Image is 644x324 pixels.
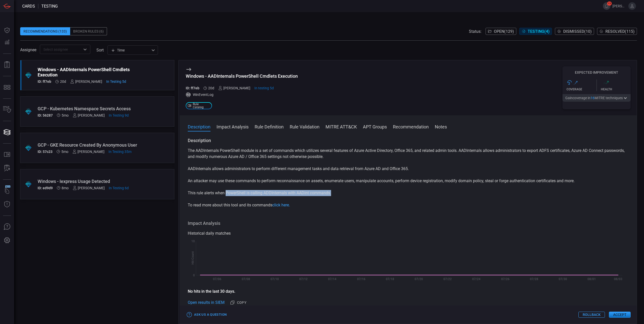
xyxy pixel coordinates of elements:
[501,277,509,281] text: 07/26
[82,46,89,53] button: Open
[386,277,394,281] text: 07/18
[96,48,104,52] label: sort
[601,88,631,91] div: Health
[299,277,308,281] text: 07/12
[1,59,13,71] button: Reports
[70,27,107,35] div: Broken Rules (6)
[38,179,138,184] div: Windows - Iexpress Usage Detected
[469,29,481,34] span: Status:
[188,123,210,129] button: Description
[1,126,13,138] button: Cards
[271,277,279,281] text: 07/10
[188,190,629,196] p: This rule alerts when PowerShell is calling ADDInternals with AADint commands.
[106,79,126,84] span: Aug 20, 2025 1:31 AM
[208,86,214,90] span: Aug 05, 2025 7:03 AM
[73,186,105,190] div: [PERSON_NAME]
[290,123,319,129] button: Rule Validation
[415,277,423,281] text: 07/20
[1,185,13,197] button: Wingman
[393,123,429,129] button: Recommendation
[188,202,629,208] p: To read more about this tool and its commands
[188,289,235,294] strong: No hits in the last 30 days.
[188,138,629,144] h3: Description
[519,28,552,35] button: Testing(4)
[38,67,138,77] div: Windows - AADInternals PowerShell Cmdlets Execution
[188,230,629,236] div: Historical daily matches
[607,2,612,6] span: 15
[562,70,631,74] h5: Expected Improvement
[20,47,36,52] span: Assignee
[62,186,69,190] span: Dec 31, 2024 4:55 AM
[20,27,70,35] div: Recommendations (133)
[328,277,336,281] text: 07/14
[357,277,365,281] text: 07/16
[193,103,210,109] span: Rule Catalog
[443,277,452,281] text: 07/22
[188,148,629,160] p: The AADInternals PowerShell module is a set of commands which utilizes several features of Azure ...
[188,300,225,306] a: Open results in SIEM
[41,4,58,9] span: testing
[186,86,199,90] h5: ID: ff7eb
[272,203,290,207] a: click here.
[255,123,284,129] button: Rule Definition
[435,123,447,129] button: Notes
[605,29,635,34] span: Resolved ( 115 )
[530,277,538,281] text: 07/28
[363,123,387,129] button: APT Groups
[73,113,105,117] div: [PERSON_NAME]
[109,113,129,117] span: Aug 16, 2025 2:21 AM
[563,29,592,34] span: Dismissed ( 10 )
[1,198,13,210] button: Threat Intelligence
[1,234,13,247] button: Preferences
[38,142,138,148] div: GCP - GKE Resource Created By Anonymous User
[38,150,52,154] h5: ID: 57c23
[188,166,629,172] p: AADInternals allows administrators to perform different management tasks and data retrieval from ...
[567,88,597,91] div: Coverage
[191,239,195,243] text: 10
[191,252,195,265] text: Hit Count
[1,36,13,48] button: Detections
[109,186,129,190] span: Aug 19, 2025 11:38 AM
[38,113,53,117] h5: ID: 56287
[1,104,13,116] button: Inventory
[587,277,596,281] text: 08/01
[591,96,595,100] span: 16
[213,277,221,281] text: 07/06
[217,123,249,129] button: Impact Analysis
[1,162,13,174] button: ALERT ANALYSIS
[22,4,35,9] span: Cards
[41,46,80,52] input: Select assignee
[109,150,131,154] span: Aug 25, 2025 9:09 AM
[242,277,250,281] text: 07/08
[188,178,629,184] p: An attacker may use these commands to perform reconnaissance on assets, enumerate users, manipula...
[1,81,13,93] button: MITRE - Detection Posture
[614,277,622,281] text: 08/03
[38,106,138,111] div: GCP - Kubernetes Namespace Secrets Access
[486,28,516,35] button: Open(129)
[559,277,567,281] text: 07/30
[186,311,228,319] button: Ask Us a Question
[228,299,249,307] button: Copy
[1,24,13,36] button: Dashboard
[494,29,514,34] span: Open ( 129 )
[186,92,298,97] div: WinEventLog
[1,149,13,161] button: Rule Catalog
[188,220,629,226] h3: Impact Analysis
[562,94,631,102] button: Gaincoverage in16MITRE techniques
[578,312,605,318] button: Rollback
[326,123,357,129] button: MITRE ATT&CK
[111,48,150,53] div: Time
[193,274,195,277] text: 0
[528,29,550,34] span: Testing ( 4 )
[603,2,610,10] button: 15
[70,79,102,84] div: [PERSON_NAME]
[254,86,274,90] span: Aug 20, 2025 1:31 AM
[61,150,68,154] span: Mar 17, 2025 10:05 AM
[1,221,13,233] button: Ask Us A Question
[612,4,626,8] span: [PERSON_NAME].nsonga
[72,150,104,154] div: [PERSON_NAME]
[472,277,480,281] text: 07/24
[555,28,594,35] button: Dismissed(10)
[609,312,631,318] button: Accept
[38,186,53,190] h5: ID: ed9d9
